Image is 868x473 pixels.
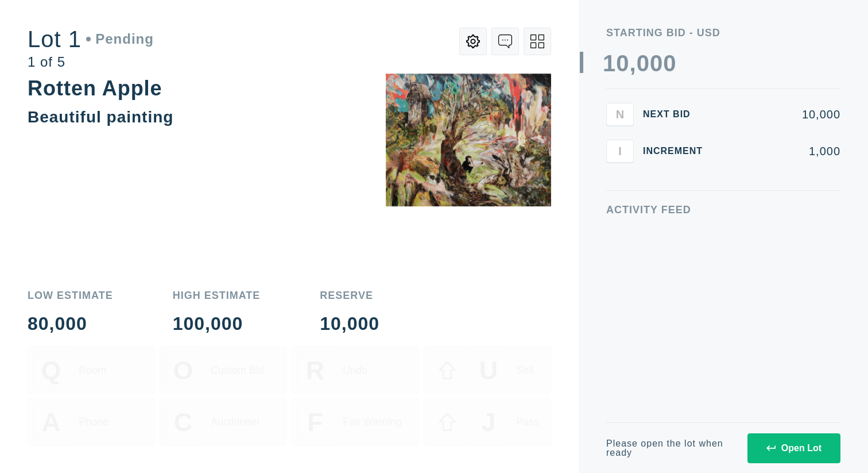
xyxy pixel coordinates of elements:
[606,140,634,163] button: I
[766,443,821,453] div: Open Lot
[603,52,616,75] div: 1
[637,52,650,75] div: 0
[173,290,261,301] div: High Estimate
[28,76,162,100] div: Rotten Apple
[618,144,622,157] span: I
[320,314,379,333] div: 10,000
[721,145,840,157] div: 1,000
[28,28,154,51] div: Lot 1
[173,314,261,333] div: 100,000
[630,52,637,282] div: ,
[606,439,734,457] div: Please open the lot when ready
[663,52,676,75] div: 0
[28,290,113,301] div: Low Estimate
[643,147,712,156] div: Increment
[606,205,840,215] div: Activity Feed
[643,110,712,119] div: Next Bid
[747,433,840,463] button: Open Lot
[650,52,663,75] div: 0
[606,103,634,126] button: N
[86,32,154,46] div: Pending
[616,52,629,75] div: 0
[28,108,173,126] div: Beautiful painting
[28,55,154,69] div: 1 of 5
[721,109,840,120] div: 10,000
[320,290,379,301] div: Reserve
[28,314,113,333] div: 80,000
[606,28,840,38] div: Starting Bid - USD
[616,107,624,121] span: N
